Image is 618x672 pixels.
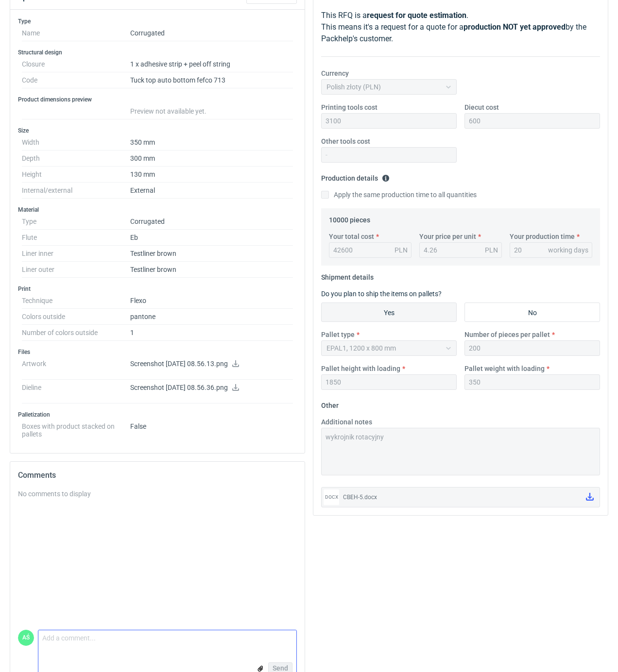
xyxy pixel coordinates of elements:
dt: Type [22,214,130,230]
dt: Artwork [22,356,130,380]
dd: 300 mm [130,151,293,167]
label: Pallet type [321,330,355,339]
dt: Technique [22,293,130,309]
dd: Corrugated [130,214,293,230]
h3: Files [18,348,297,356]
dd: 1 x adhesive strip + peel off string [130,56,293,72]
label: Pallet weight with loading [464,364,545,373]
label: Do you plan to ship the items on pallets? [321,290,442,298]
dt: Liner inner [22,246,130,262]
label: Your production time [510,232,575,241]
figcaption: AŚ [18,630,34,646]
dt: Flute [22,230,130,246]
h3: Material [18,206,297,214]
label: Number of pieces per pallet [464,330,550,339]
div: Adrian Świerżewski [18,630,34,646]
p: Screenshot [DATE] 08.56.36.png [130,384,293,392]
dd: External [130,183,293,199]
dd: Testliner brown [130,262,293,278]
label: Additional notes [321,417,372,427]
span: Send [273,665,288,672]
dt: Number of colors outside [22,325,130,341]
dd: False [130,419,293,438]
strong: request for quote estimation [367,11,466,20]
dd: Flexo [130,293,293,309]
span: Preview not available yet. [130,107,206,115]
h3: Print [18,285,297,293]
h3: Type [18,17,297,25]
dd: pantone [130,309,293,325]
label: Your total cost [329,232,374,241]
div: working days [548,245,588,255]
legend: Shipment details [321,269,374,281]
h3: Structural design [18,49,297,56]
dt: Colors outside [22,309,130,325]
legend: 10000 pieces [329,212,370,224]
div: PLN [395,245,408,255]
dt: Liner outer [22,262,130,278]
label: Pallet height with loading [321,364,400,373]
div: docx [324,489,339,505]
dd: Eb [130,230,293,246]
dd: Corrugated [130,25,293,41]
p: This RFQ is a . This means it's a request for a quote for a by the Packhelp's customer. [321,10,600,45]
dd: 1 [130,325,293,341]
dd: Tuck top auto bottom fefco 713 [130,72,293,88]
div: No comments to display [18,489,297,499]
label: Other tools cost [321,136,370,146]
h2: Comments [18,470,297,481]
dt: Boxes with product stacked on pallets [22,419,130,438]
dd: 130 mm [130,167,293,183]
dd: Testliner brown [130,246,293,262]
dt: Width [22,134,130,151]
dt: Dieline [22,380,130,403]
div: CBEH-5.docx [343,492,578,502]
legend: Production details [321,170,390,182]
textarea: wykrojnik rotacyjny [321,428,600,475]
dt: Height [22,167,130,183]
p: Screenshot [DATE] 08.56.13.png [130,360,293,369]
dt: Name [22,25,130,41]
h3: Size [18,127,297,134]
dd: 350 mm [130,134,293,151]
label: Printing tools cost [321,102,378,112]
dt: Internal/external [22,183,130,199]
dt: Depth [22,151,130,167]
legend: Other [321,398,339,409]
label: Apply the same production time to all quantities [321,190,477,200]
label: Diecut cost [464,102,499,112]
label: Your price per unit [419,232,476,241]
div: PLN [485,245,498,255]
dt: Code [22,72,130,88]
dt: Closure [22,56,130,72]
h3: Palletization [18,411,297,419]
h3: Product dimensions preview [18,96,297,103]
strong: production NOT yet approved [463,22,566,32]
label: Currency [321,68,349,78]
